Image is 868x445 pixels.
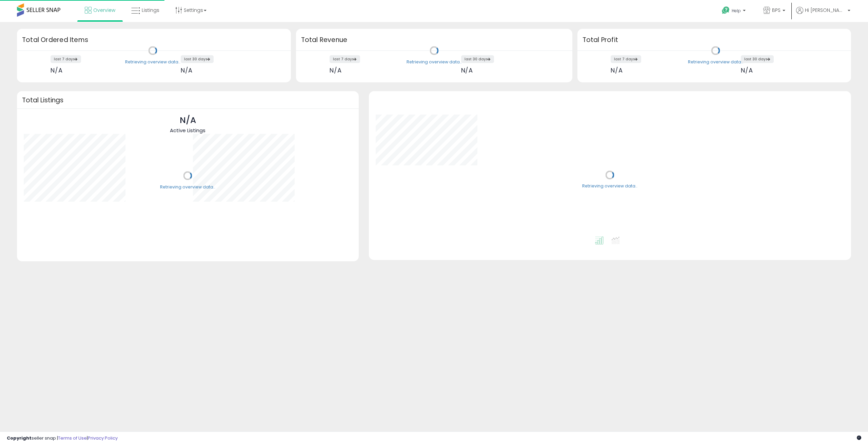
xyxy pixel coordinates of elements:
div: Retrieving overview data.. [125,59,180,65]
span: Listings [142,7,159,14]
span: Hi [PERSON_NAME] [805,7,846,14]
a: Help [716,1,752,22]
span: BPS [772,7,781,14]
div: Retrieving overview data.. [688,59,743,65]
div: Retrieving overview data.. [582,183,637,189]
a: Hi [PERSON_NAME] [796,7,850,22]
i: Get Help [722,6,730,15]
div: Retrieving overview data.. [407,59,462,65]
span: Help [732,8,741,14]
div: Retrieving overview data.. [160,184,215,190]
span: Overview [93,7,115,14]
